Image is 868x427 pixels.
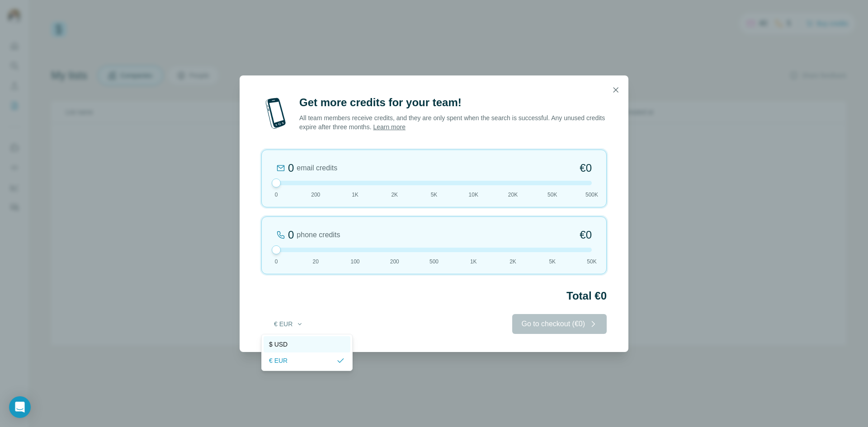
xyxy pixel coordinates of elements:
span: 500K [585,191,598,199]
button: € EUR [268,316,310,332]
span: 10K [469,191,478,199]
span: 50K [547,191,557,199]
h2: Total €0 [261,289,607,303]
span: €0 [580,228,592,242]
img: mobile-phone [261,95,290,131]
span: 2K [509,258,516,266]
span: 50K [587,258,596,266]
div: 0 [288,161,294,175]
a: Learn more [373,123,406,131]
span: 200 [311,191,320,199]
span: 2K [391,191,398,199]
span: 1K [352,191,359,199]
span: 5K [549,258,556,266]
div: Open Intercom Messenger [9,396,31,418]
div: 0 [288,228,294,242]
span: €0 [580,161,592,175]
span: 20 [313,258,319,266]
p: All team members receive credits, and they are only spent when the search is successful. Any unus... [299,113,607,131]
span: $ USD [269,340,288,349]
span: 0 [275,191,278,199]
span: email credits [297,163,337,174]
span: 1K [470,258,477,266]
span: 0 [275,258,278,266]
span: 5K [431,191,438,199]
span: 200 [390,258,399,266]
span: 100 [350,258,359,266]
span: 500 [429,258,439,266]
span: phone credits [297,230,340,240]
span: 20K [508,191,518,199]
